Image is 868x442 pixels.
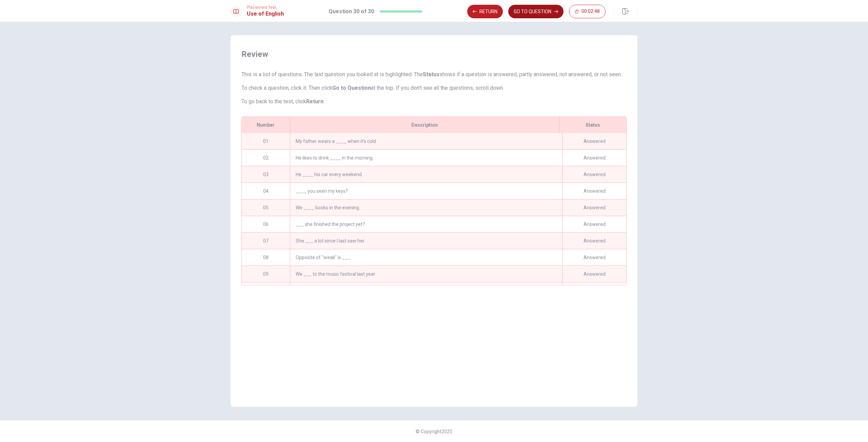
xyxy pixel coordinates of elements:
[416,429,452,434] span: © Copyright 2025
[242,166,290,183] div: 03
[290,249,562,266] div: Opposite of "weak" is ___.
[241,98,627,106] p: To go back to the test, click .
[290,199,562,216] div: We ____ books in the evening.
[562,199,626,216] div: Answered
[306,98,323,105] strong: Return
[241,84,627,92] p: To check a question, click it. Then click at the top. If you don't see all the questions, scroll ...
[562,166,626,183] div: Answered
[242,216,290,232] div: 06
[290,183,562,199] div: ____ you seen my keys?
[290,216,562,232] div: ___ she finished the project yet?
[247,10,284,18] h1: Use of English
[562,133,626,149] div: Answered
[467,5,503,18] button: Return
[562,282,626,299] div: Answered
[242,133,290,149] div: 01
[423,71,439,78] strong: Status
[508,5,564,18] button: GO TO QUESTION
[290,233,562,249] div: She ___ a lot since I last saw her.
[242,233,290,249] div: 07
[290,166,562,183] div: He ____ his car every weekend.
[562,249,626,266] div: Answered
[290,133,562,149] div: My father wears a ____ when it’s cold.
[581,9,600,14] span: 00:02:48
[242,266,290,282] div: 09
[562,266,626,282] div: Answered
[290,266,562,282] div: We ___ to the music festival last year.
[241,70,627,79] p: This is a list of questions. The last question you looked at is highlighted. The shows if a quest...
[562,150,626,166] div: Answered
[562,233,626,249] div: Answered
[242,249,290,266] div: 08
[242,282,290,299] div: 10
[247,5,284,10] span: Placement Test
[241,49,627,60] span: Review
[290,282,562,299] div: ___ you met him before?
[332,85,371,91] strong: Go to Question
[242,117,290,133] div: Number
[242,150,290,166] div: 02
[562,183,626,199] div: Answered
[562,216,626,232] div: Answered
[290,150,562,166] div: He likes to drink ____ in the morning.
[569,5,606,18] button: 00:02:48
[242,199,290,216] div: 05
[290,117,559,133] div: Description
[559,117,626,133] div: Status
[329,7,374,16] h1: Question 30 of 30
[242,183,290,199] div: 04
